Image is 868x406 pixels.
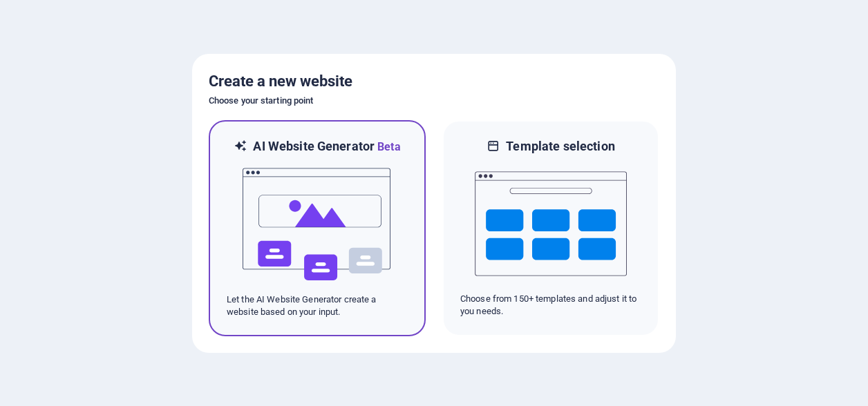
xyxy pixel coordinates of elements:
[375,140,401,153] span: Beta
[209,120,426,336] div: AI Website GeneratorBetaaiLet the AI Website Generator create a website based on your input.
[460,293,641,318] p: Choose from 150+ templates and adjust it to you needs.
[209,93,659,109] h6: Choose your starting point
[442,120,659,336] div: Template selectionChoose from 150+ templates and adjust it to you needs.
[506,138,614,155] h6: Template selection
[241,155,393,293] img: ai
[253,138,400,155] h6: AI Website Generator
[227,293,408,318] p: Let the AI Website Generator create a website based on your input.
[209,70,659,93] h5: Create a new website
